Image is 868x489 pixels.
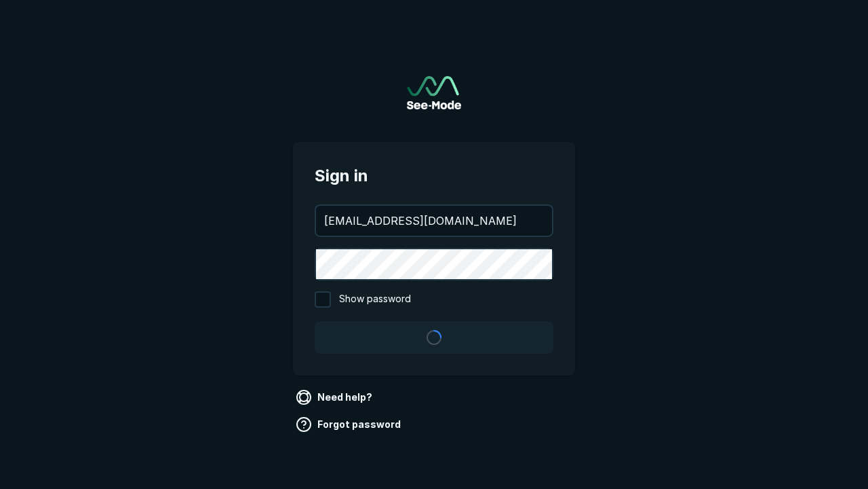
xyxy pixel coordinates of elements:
input: your@email.com [316,206,552,236]
img: See-Mode Logo [407,76,461,109]
a: Need help? [293,386,378,408]
span: Show password [339,291,411,308]
a: Forgot password [293,414,406,435]
a: Go to sign in [407,76,461,109]
span: Sign in [315,164,553,188]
